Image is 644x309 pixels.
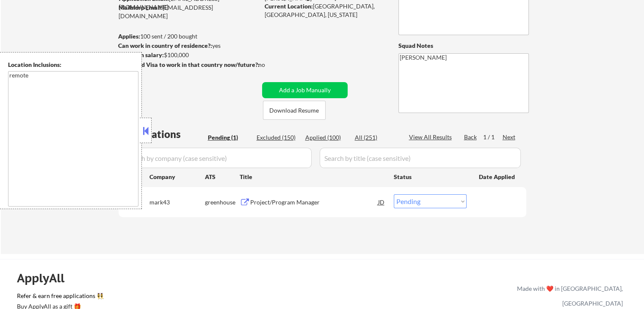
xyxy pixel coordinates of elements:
div: Company [149,173,205,181]
div: All (251) [355,133,397,142]
input: Search by title (case sensitive) [320,148,521,168]
button: Add a Job Manually [262,82,348,98]
div: Next [503,133,516,141]
a: Refer & earn free applications 👯‍♀️ [17,293,340,302]
div: ATS [205,173,240,181]
div: JD [377,194,386,210]
div: 100 sent / 200 bought [118,32,259,41]
div: Status [394,169,467,184]
button: Download Resume [263,101,326,120]
div: $100,000 [118,51,259,59]
div: Squad Notes [398,41,529,50]
div: [GEOGRAPHIC_DATA], [GEOGRAPHIC_DATA], [US_STATE] [265,2,384,19]
div: Title [240,173,386,181]
div: Date Applied [479,173,516,181]
strong: Mailslurp Email: [119,4,163,11]
div: no [258,61,282,69]
div: [EMAIL_ADDRESS][DOMAIN_NAME] [119,3,259,20]
strong: Minimum salary: [118,51,164,58]
div: greenhouse [205,198,240,207]
div: View All Results [409,133,454,141]
div: yes [118,41,257,50]
div: Pending (1) [208,133,250,142]
div: Location Inclusions: [8,61,138,69]
div: mark43 [149,198,205,207]
div: Project/Program Manager [250,198,378,207]
div: Excluded (150) [257,133,299,142]
div: Applied (100) [305,133,348,142]
div: 1 / 1 [483,133,503,141]
div: Back [464,133,478,141]
input: Search by company (case sensitive) [121,148,312,168]
strong: Can work in country of residence?: [118,42,212,49]
strong: Applies: [118,33,140,40]
strong: Current Location: [265,3,313,10]
div: ApplyAll [17,271,74,285]
div: Applications [121,129,205,139]
strong: Will need Visa to work in that country now/future?: [119,61,260,68]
